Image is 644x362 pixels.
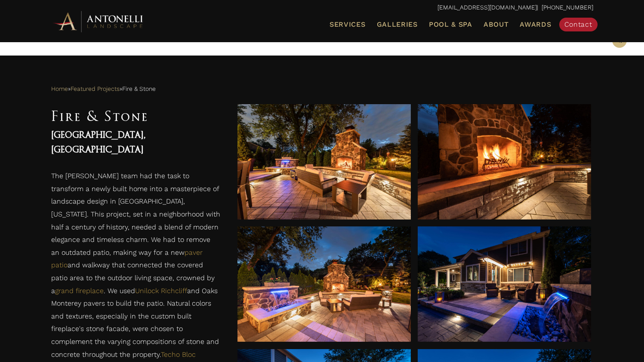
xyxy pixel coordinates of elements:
[51,128,220,157] h4: [GEOGRAPHIC_DATA], [GEOGRAPHIC_DATA]
[373,19,421,30] a: Galleries
[51,84,156,95] span: » »
[51,84,68,95] a: Home
[51,2,593,13] p: | [PHONE_NUMBER]
[135,287,187,295] a: Unilock Richcliff
[330,21,366,28] span: Services
[429,20,472,28] span: Pool & Spa
[520,20,551,28] span: Awards
[51,104,220,128] h1: Fire & Stone
[564,20,592,28] span: Contact
[559,18,598,31] a: Contact
[377,20,418,28] span: Galleries
[55,287,104,295] a: grand fireplace
[516,19,555,30] a: Awards
[51,82,593,95] nav: Breadcrumbs
[122,84,156,95] span: Fire & Stone
[51,9,146,33] img: Antonelli Horizontal Logo
[326,19,369,30] a: Services
[425,19,476,30] a: Pool & Spa
[438,4,537,11] a: [EMAIL_ADDRESS][DOMAIN_NAME]
[484,21,509,28] span: About
[480,19,512,30] a: About
[71,84,120,95] a: Featured Projects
